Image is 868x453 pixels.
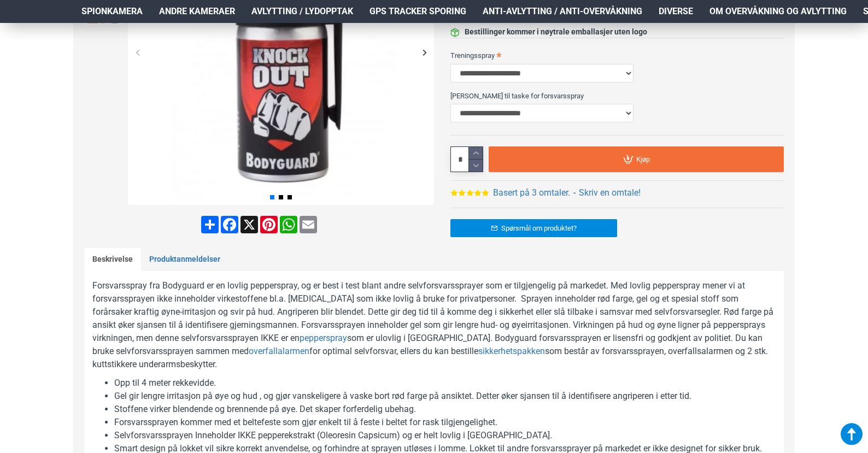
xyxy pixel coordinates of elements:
[249,345,309,358] a: overfallalarmen
[81,5,143,18] span: Spionkamera
[114,429,776,442] li: Selvforsvarssprayen Inneholder IKKE pepperekstrakt (Oleoresin Capsicum) og er helt lovlig i [GEOG...
[114,403,776,416] li: Stoffene virker blendende og brennende på øye. Det skaper forferdelig ubehag.
[200,216,220,233] a: Share
[220,216,239,233] a: Facebook
[114,376,776,390] li: Opp til 4 meter rekkevidde.
[450,46,784,64] label: Treningsspray
[279,195,283,199] span: Go to slide 2
[450,219,617,237] a: Spørsmål om produktet?
[636,156,650,163] span: Kjøp
[465,26,647,38] div: Bestillinger kommer i nøytrale emballasjer uten logo
[141,248,228,271] a: Produktanmeldelser
[573,187,576,198] b: -
[709,5,847,18] span: Om overvåkning og avlytting
[415,43,434,62] div: Next slide
[370,5,466,18] span: GPS Tracker Sporing
[579,186,641,199] a: Skriv en omtale!
[251,5,353,18] span: Avlytting / Lydopptak
[478,345,545,358] a: sikkerhetspakken
[239,216,259,233] a: X
[128,43,147,62] div: Previous slide
[114,416,776,429] li: Forsvarssprayen kommer med et beltefeste som gjør enkelt til å feste i beltet for rask tilgjengel...
[300,332,347,345] a: pepperspray
[493,186,570,199] a: Basert på 3 omtaler.
[450,87,784,104] label: [PERSON_NAME] til taske for forsvarsspray
[114,390,776,403] li: Gel gir lengre irritasjon på øye og hud , og gjør vanskeligere å vaske bort rød farge på ansiktet...
[483,5,642,18] span: Anti-avlytting / Anti-overvåkning
[279,216,298,233] a: WhatsApp
[659,5,693,18] span: Diverse
[288,195,292,199] span: Go to slide 3
[270,195,274,199] span: Go to slide 1
[259,216,279,233] a: Pinterest
[84,248,141,271] a: Beskrivelse
[159,5,235,18] span: Andre kameraer
[92,279,776,371] p: Forsvarsspray fra Bodyguard er en lovlig pepperspray, og er best i test blant andre selvforsvarss...
[298,216,318,233] a: Email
